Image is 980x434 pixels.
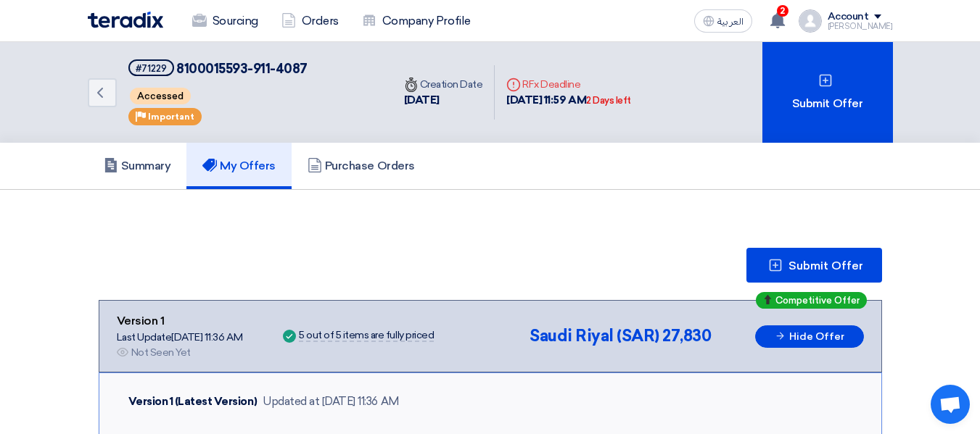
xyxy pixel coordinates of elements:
div: Creation Date [404,77,483,92]
a: Purchase Orders [292,143,431,189]
a: Open chat [931,385,970,424]
a: Summary [88,143,187,189]
a: My Offers [186,143,292,189]
img: profile_test.png [799,9,822,33]
img: Teradix logo [88,12,163,28]
span: Accessed [130,88,191,104]
div: Last Update [DATE] 11:36 AM [117,330,243,345]
div: Account [828,11,869,23]
div: Submit Offer [762,42,893,143]
button: Hide Offer [755,325,864,348]
a: Company Profile [350,5,482,37]
h5: Purchase Orders [308,159,415,173]
div: #71229 [136,64,167,73]
h5: My Offers [202,159,276,173]
a: Sourcing [181,5,270,37]
button: العربية [694,9,752,33]
div: 5 out of 5 items are fully priced [299,330,434,342]
div: RFx Deadline [506,77,631,92]
div: 2 Days left [586,93,631,108]
div: Version 1 [117,312,243,330]
span: 2 [777,5,788,17]
span: Competitive Offer [775,296,860,305]
span: Submit Offer [788,260,863,272]
a: Orders [270,5,350,37]
div: Not Seen Yet [131,345,191,360]
div: [DATE] [404,92,483,109]
div: Version 1 (Latest Version) [128,393,258,410]
h5: Summary [104,159,171,173]
span: 8100015593-911-4087 [176,61,308,77]
button: Submit Offer [746,248,882,283]
span: Saudi Riyal (SAR) [530,326,659,346]
div: Updated at [DATE] 11:36 AM [263,393,399,410]
div: [PERSON_NAME] [828,22,893,30]
div: [DATE] 11:59 AM [506,92,631,109]
span: 27,830 [662,326,711,346]
span: العربية [717,17,744,27]
span: Important [148,112,194,122]
h5: 8100015593-911-4087 [128,59,308,78]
